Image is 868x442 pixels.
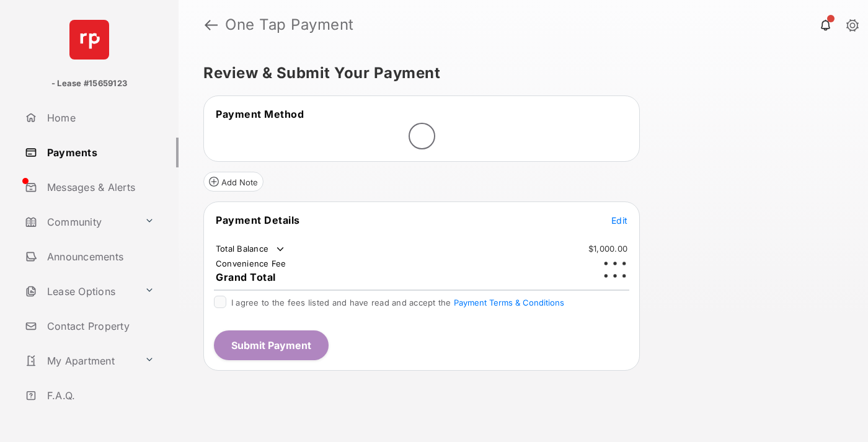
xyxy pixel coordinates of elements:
[611,214,627,226] button: Edit
[20,381,179,410] a: F.A.Q.
[215,243,286,255] td: Total Balance
[20,346,139,376] a: My Apartment
[214,330,329,360] button: Submit Payment
[588,243,628,254] td: $1,000.00
[20,242,179,272] a: Announcements
[454,298,564,307] button: I agree to the fees listed and have read and accept the
[20,138,179,167] a: Payments
[225,17,354,32] strong: One Tap Payment
[216,108,304,120] span: Payment Method
[20,172,179,202] a: Messages & Alerts
[69,20,109,60] img: svg+xml;base64,PHN2ZyB4bWxucz0iaHR0cDovL3d3dy53My5vcmcvMjAwMC9zdmciIHdpZHRoPSI2NCIgaGVpZ2h0PSI2NC...
[611,215,627,226] span: Edit
[20,276,139,306] a: Lease Options
[216,214,300,226] span: Payment Details
[51,77,127,90] p: - Lease #15659123
[216,271,276,283] span: Grand Total
[215,258,287,269] td: Convenience Fee
[20,103,179,133] a: Home
[20,207,139,237] a: Community
[203,172,263,192] button: Add Note
[20,311,179,341] a: Contact Property
[231,298,564,307] span: I agree to the fees listed and have read and accept the
[203,66,833,81] h5: Review & Submit Your Payment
